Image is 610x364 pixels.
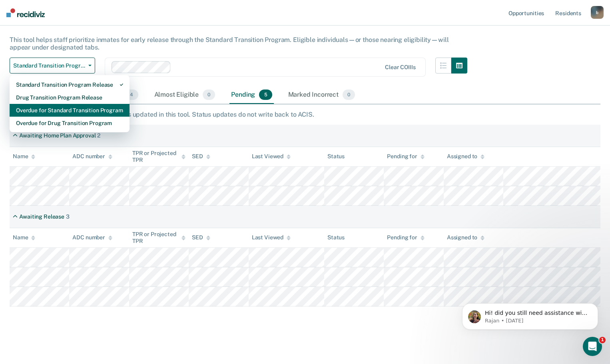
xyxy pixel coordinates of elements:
[19,213,64,220] div: Awaiting Release
[343,90,355,100] span: 0
[203,90,215,100] span: 0
[16,78,123,91] div: Standard Transition Program Release
[387,153,424,160] div: Pending for
[6,70,131,131] div: You’ll get replies here and in your email:✉️[EMAIL_ADDRESS][DOMAIN_NAME]The team will be back🕒In ...
[192,153,210,160] div: SED
[10,58,95,74] button: Standard Transition Program Release
[13,132,61,137] div: Operator • Just now
[16,91,123,104] div: Drug Transition Program Release
[72,153,112,160] div: ADC number
[140,3,155,18] div: Close
[387,234,424,241] div: Pending for
[16,104,123,117] div: Overdue for Standard Transition Program
[25,262,32,268] button: Gif picker
[23,4,36,17] img: Profile image for Operator
[591,6,604,19] button: b
[19,132,96,139] div: Awaiting Home Plan Approval
[599,337,606,343] span: 1
[13,234,35,241] div: Name
[137,259,150,271] button: Send a message…
[385,64,415,71] div: Clear COIIIs
[13,153,35,160] div: Name
[259,90,272,100] span: 5
[132,46,153,64] div: No.
[5,3,20,18] button: go back
[38,262,44,268] button: Upload attachment
[10,111,600,118] div: This tab shows inmates whose status was updated in this tool. Status updates do not write back to...
[583,337,602,356] iframe: Intercom live chat
[10,129,104,142] div: Awaiting Home Plan Approval2
[450,286,610,342] iframe: Intercom notifications message
[13,91,76,105] b: [EMAIL_ADDRESS][DOMAIN_NAME]
[10,210,73,223] div: Awaiting Release3
[66,213,70,220] div: 3
[13,75,125,106] div: You’ll get replies here and in your email: ✉️
[132,150,185,163] div: TPR or Projected TPR
[13,62,85,69] span: Standard Transition Program Release
[287,86,357,104] div: Marked Incorrect0
[6,70,153,148] div: Operator says…
[447,234,484,241] div: Assigned to
[10,36,467,51] div: This tool helps staff prioritize inmates for early release through the Standard Transition Progra...
[97,132,100,139] div: 2
[327,234,345,241] div: Status
[39,10,100,18] p: The team can also help
[20,118,63,125] b: In 30 minutes
[327,153,345,160] div: Status
[125,90,138,100] span: 4
[125,3,140,18] button: Home
[252,153,291,160] div: Last Viewed
[6,8,45,17] img: Recidiviz
[16,117,123,129] div: Overdue for Drug Transition Program
[153,86,217,104] div: Almost Eligible0
[13,110,125,125] div: The team will be back 🕒
[447,153,484,160] div: Assigned to
[192,234,210,241] div: SED
[138,51,147,59] div: No.
[39,4,67,10] h1: Operator
[229,86,273,104] div: Pending5
[7,245,153,259] textarea: Message…
[252,234,291,241] div: Last Viewed
[72,234,112,241] div: ADC number
[12,262,19,268] button: Emoji picker
[132,231,185,245] div: TPR or Projected TPR
[6,46,153,70] div: bhunnicutt@geogroup.com says…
